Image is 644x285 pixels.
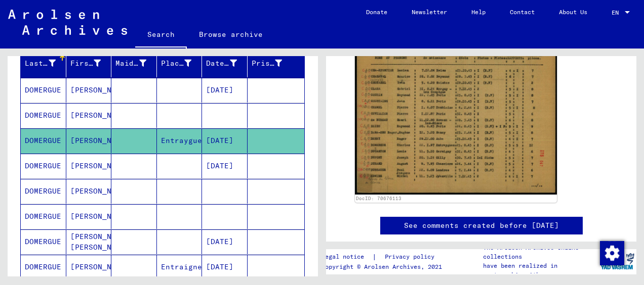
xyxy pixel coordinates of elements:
[8,10,127,35] img: Arolsen_neg.svg
[598,249,636,274] img: yv_logo.png
[66,154,112,178] mat-cell: [PERSON_NAME]
[187,22,275,46] a: Browse archive
[115,55,159,71] div: Maiden Name
[356,196,401,201] a: DocID: 70676113
[321,252,372,262] a: Legal notice
[321,252,447,262] div: |
[202,154,248,178] mat-cell: [DATE]
[206,58,237,69] div: Date of Birth
[355,36,557,195] img: 001.jpg
[202,229,248,254] mat-cell: [DATE]
[404,220,559,231] a: See comments created before [DATE]
[377,252,447,262] a: Privacy policy
[21,103,66,128] mat-cell: DOMERGUE
[70,58,101,69] div: First Name
[21,154,66,178] mat-cell: DOMERGUE
[600,241,624,265] img: Change consent
[21,229,66,254] mat-cell: DOMERGUE
[66,103,112,128] mat-cell: [PERSON_NAME]
[252,55,295,71] div: Prisoner #
[202,128,248,153] mat-cell: [DATE]
[202,49,248,77] mat-header-cell: Date of Birth
[111,49,157,77] mat-header-cell: Maiden Name
[21,255,66,279] mat-cell: DOMERGUE
[248,49,305,77] mat-header-cell: Prisoner #
[66,128,112,153] mat-cell: [PERSON_NAME]
[161,55,205,71] div: Place of Birth
[25,55,68,71] div: Last Name
[115,58,146,69] div: Maiden Name
[21,49,66,77] mat-header-cell: Last Name
[483,261,597,279] p: have been realized in partnership with
[21,128,66,153] mat-cell: DOMERGUE
[206,55,250,71] div: Date of Birth
[66,49,112,77] mat-header-cell: First Name
[135,22,187,49] a: Search
[21,179,66,204] mat-cell: DOMERGUE
[157,49,203,77] mat-header-cell: Place of Birth
[202,78,248,103] mat-cell: [DATE]
[66,255,112,279] mat-cell: [PERSON_NAME]
[21,204,66,229] mat-cell: DOMERGUE
[612,9,623,16] span: EN
[25,58,56,69] div: Last Name
[21,78,66,103] mat-cell: DOMERGUE
[66,179,112,204] mat-cell: [PERSON_NAME]
[202,255,248,279] mat-cell: [DATE]
[66,229,112,254] mat-cell: [PERSON_NAME] [PERSON_NAME]
[483,243,597,261] p: The Arolsen Archives online collections
[70,55,114,71] div: First Name
[157,128,203,153] mat-cell: Entraygues
[66,204,112,229] mat-cell: [PERSON_NAME]
[161,58,192,69] div: Place of Birth
[599,241,624,265] div: Change consent
[157,255,203,279] mat-cell: Entraignes
[66,78,112,103] mat-cell: [PERSON_NAME]
[321,262,447,271] p: Copyright © Arolsen Archives, 2021
[252,58,283,69] div: Prisoner #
